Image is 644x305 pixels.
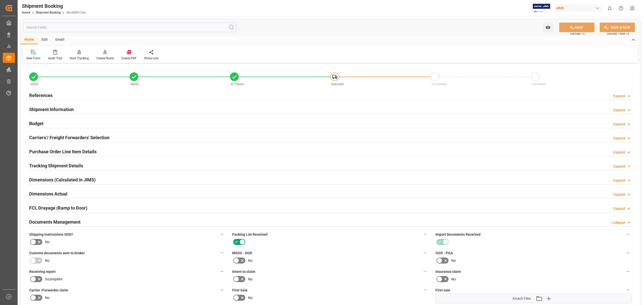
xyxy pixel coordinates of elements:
[29,134,109,141] h2: Carriers'/ Freight Forwarders' Selection
[52,36,68,44] div: Email
[48,56,62,61] div: Audit Trail
[21,36,38,44] div: Home
[26,56,41,61] div: New Form
[23,23,236,32] input: Search Fields
[29,190,67,197] h2: Dimensions Actual
[554,5,602,12] div: JIMS
[30,82,38,86] span: Quote
[121,56,137,61] div: Create PDF
[22,11,30,14] a: Home
[29,176,96,183] h2: Dimensions (Calculated in JIMS)
[625,231,631,237] button: Import Documents Received
[38,36,52,44] div: Edit
[232,269,255,274] span: Intent to claim
[625,249,631,256] button: OGD - PGA
[219,231,225,237] button: Shipping instructions SENT
[613,206,625,211] div: Expand
[435,232,480,237] span: Import Documents Received
[435,250,453,256] span: OGD - PGA
[219,268,225,275] button: Receiving report
[612,220,625,225] div: Collapse
[45,239,50,245] span: No
[422,231,428,237] button: Packing List Received
[29,232,73,237] span: Shipping instructions SENT
[36,11,61,14] a: Shipment Booking
[29,92,53,99] h2: References
[613,150,625,155] div: Expand
[248,277,253,282] span: No
[131,82,139,86] span: Ready
[559,23,594,32] button: SAVE
[248,295,253,300] span: No
[543,23,553,32] button: open menu
[232,288,248,293] span: First Sale
[613,178,625,183] div: Expand
[422,287,428,293] button: First Sale
[422,268,428,275] button: Intent to claim
[570,32,585,36] span: Ctrl/CMD + S
[613,136,625,141] div: Expand
[29,162,83,169] h2: Tracking Shipment Details
[532,82,545,86] span: Cancelled
[451,258,456,263] span: No
[232,250,252,256] span: MSDS - DGR
[29,269,56,274] span: Receiving report
[613,122,625,127] div: Expand
[451,277,456,282] span: No
[29,288,68,293] span: Carrier /Forwarder claim
[615,3,627,14] button: Help Center
[625,287,631,293] button: First sale
[613,93,625,99] div: Expand
[22,2,86,10] div: Shipment Booking
[29,148,97,155] h2: Purchase Order Line Item Details
[45,277,62,282] span: Incomplete
[144,56,158,61] div: Share Link
[29,120,44,127] h2: Budget
[248,258,253,263] span: No
[219,287,225,293] button: Carrier /Forwarder claim
[554,3,604,13] button: JIMS
[600,23,635,32] button: SAVE & NEW
[607,32,629,36] span: Ctrl/CMD + Shift + S
[232,232,267,237] span: Packing List Received
[533,4,550,13] img: Exertis%20JAM%20-%20Email%20Logo.jpg_1722504956.jpg
[219,249,225,256] button: Customs documents sent to broker
[613,108,625,113] div: Expand
[435,269,461,274] span: Insurance claim
[70,56,89,61] div: Start Tracking
[604,3,615,14] button: show 0 new notifications
[29,106,74,113] h2: Shipment Information
[96,56,114,61] div: Create Route
[231,82,244,86] span: In-Transit
[613,164,625,169] div: Expand
[435,288,450,293] span: First sale
[432,82,447,86] span: Completed
[29,205,87,211] h2: FCL Drayage (Ramp to Door)
[613,192,625,197] div: Expand
[29,250,85,256] span: Customs documents sent to broker
[331,82,344,86] span: Delivered
[625,268,631,275] button: Insurance claim
[512,296,531,301] span: Attach Files
[45,258,50,263] span: No
[29,219,80,225] h2: Documents Management
[422,249,428,256] button: MSDS - DGR
[45,295,50,300] span: No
